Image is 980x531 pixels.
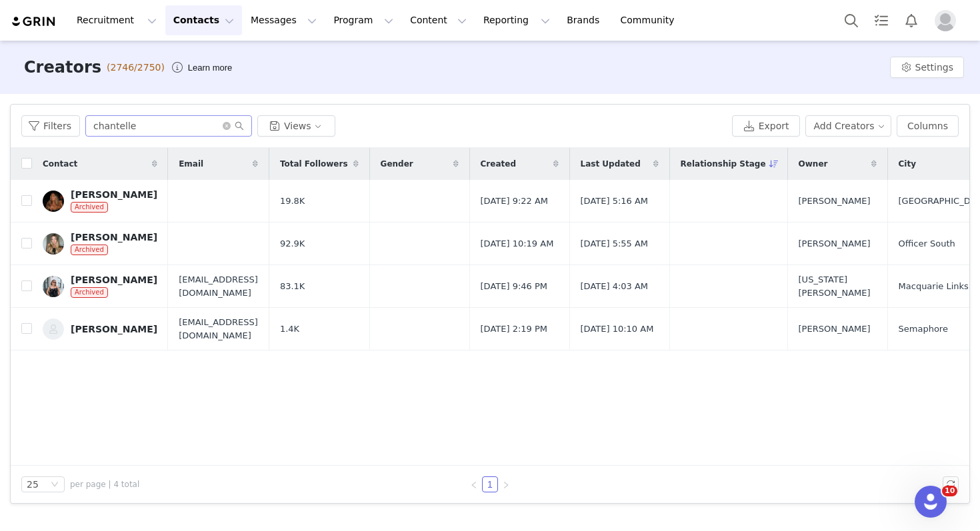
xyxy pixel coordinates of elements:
[43,233,64,255] img: be39c4d1-1c41-4722-956a-995cc8655773.jpg
[897,5,926,35] button: Notifications
[243,5,325,35] button: Messages
[481,158,516,170] span: Created
[867,5,896,35] a: Tasks
[559,5,611,35] a: Brands
[11,15,57,28] img: grin logo
[481,280,547,293] span: [DATE] 9:46 PM
[897,115,959,137] button: Columns
[280,237,305,251] span: 92.9K
[581,237,649,251] span: [DATE] 5:55 AM
[482,476,498,492] li: 1
[581,158,641,170] span: Last Updated
[43,274,157,298] a: [PERSON_NAME]Archived
[27,477,39,492] div: 25
[165,5,242,35] button: Contacts
[71,324,157,334] div: [PERSON_NAME]
[466,476,482,492] li: Previous Page
[70,478,139,490] span: per page | 4 total
[107,61,165,75] span: (2746/2750)
[280,322,299,336] span: 1.4K
[280,158,348,170] span: Total Followers
[69,5,165,35] button: Recruitment
[51,480,59,490] i: icon: down
[470,481,478,489] i: icon: left
[481,237,554,251] span: [DATE] 10:19 AM
[890,57,964,78] button: Settings
[483,477,497,492] a: 1
[185,61,235,75] div: Tooltip anchor
[581,322,654,336] span: [DATE] 10:10 AM
[935,10,956,31] img: placeholder-profile.jpg
[805,115,892,137] button: Add Creators
[71,202,108,213] span: Archived
[899,158,916,170] span: City
[799,322,871,336] span: [PERSON_NAME]
[71,287,108,298] span: Archived
[280,195,305,208] span: 19.8K
[71,189,157,200] div: [PERSON_NAME]
[837,5,866,35] button: Search
[381,158,413,170] span: Gender
[179,316,258,342] span: [EMAIL_ADDRESS][DOMAIN_NAME]
[21,115,80,137] button: Filters
[481,195,549,208] span: [DATE] 9:22 AM
[681,158,766,170] span: Relationship Stage
[43,318,157,340] a: [PERSON_NAME]
[223,122,231,130] i: icon: close-circle
[235,121,244,131] i: icon: search
[927,10,969,31] button: Profile
[85,115,252,137] input: Search...
[43,276,64,297] img: f7d248a0-43dc-4061-aeeb-f1a607863a04--s.jpg
[581,280,649,293] span: [DATE] 4:03 AM
[581,195,649,208] span: [DATE] 5:16 AM
[732,115,800,137] button: Export
[71,245,108,255] span: Archived
[71,232,157,243] div: [PERSON_NAME]
[179,273,258,299] span: [EMAIL_ADDRESS][DOMAIN_NAME]
[43,318,64,340] img: ff2ca0fe-82cf-4ce7-bc6c-0b914d51869a--s.jpg
[280,280,305,293] span: 83.1K
[613,5,689,35] a: Community
[402,5,475,35] button: Content
[43,158,77,170] span: Contact
[915,486,947,518] iframe: Intercom live chat
[799,195,871,208] span: [PERSON_NAME]
[179,158,203,170] span: Email
[475,5,558,35] button: Reporting
[257,115,335,137] button: Views
[498,476,514,492] li: Next Page
[71,274,157,285] div: [PERSON_NAME]
[799,237,871,251] span: [PERSON_NAME]
[43,191,64,212] img: 7eb2141b-227f-4602-b815-e902a4eb3d02--s.jpg
[799,158,828,170] span: Owner
[942,486,957,496] span: 10
[799,273,877,299] span: [US_STATE][PERSON_NAME]
[481,322,547,336] span: [DATE] 2:19 PM
[325,5,401,35] button: Program
[24,55,101,79] h3: Creators
[502,481,510,489] i: icon: right
[43,232,157,256] a: [PERSON_NAME]Archived
[43,189,157,213] a: [PERSON_NAME]Archived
